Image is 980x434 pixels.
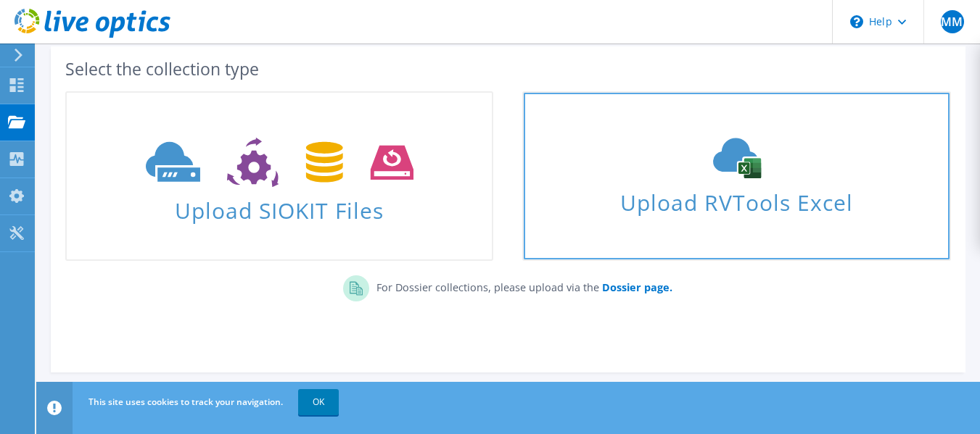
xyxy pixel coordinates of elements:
[65,91,493,261] a: Upload SIOKIT Files
[522,91,950,261] a: Upload RVTools Excel
[602,280,672,294] b: Dossier page.
[298,389,339,415] a: OK
[65,61,951,77] div: Select the collection type
[67,191,492,222] span: Upload SIOKIT Files
[369,275,672,296] p: For Dossier collections, please upload via the
[88,396,283,408] span: This site uses cookies to track your navigation.
[941,10,964,33] span: MM
[850,15,863,28] svg: \n
[599,280,672,294] a: Dossier page.
[524,183,949,214] span: Upload RVTools Excel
